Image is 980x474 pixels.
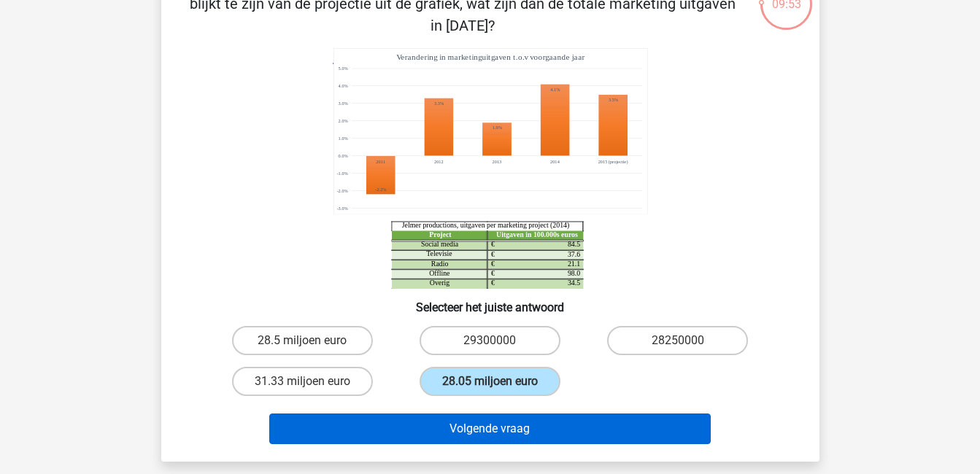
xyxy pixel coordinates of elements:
tspan: € [490,279,494,287]
tspan: Televisie [426,250,452,258]
tspan: 4.1% [550,87,560,92]
tspan: 1.0% [338,136,347,141]
label: 28.5 miljoen euro [232,326,373,355]
tspan: 0.0% [338,153,347,158]
tspan: € [490,260,494,268]
tspan: Project [429,230,452,238]
tspan: 21.1 [567,260,579,268]
tspan: 3.0% [338,101,347,106]
tspan: Verandering in marketinguitgaven t.o.v voorgaande jaar [396,53,584,61]
tspan: Jelmer productions, uitgaven per marketing project (2014) [401,221,569,230]
tspan: 34.5 [567,279,579,287]
tspan: € [490,250,494,258]
tspan: 20112012201320142015 (projectie) [376,159,628,165]
tspan: -1.0% [336,171,347,176]
label: 31.33 miljoen euro [232,367,373,396]
tspan: 2.0% [338,118,347,123]
tspan: € [490,269,494,277]
tspan: 1.9% [492,125,501,131]
tspan: 37.6 [567,250,579,258]
tspan: Radio [431,260,448,268]
label: 28250000 [607,326,748,355]
tspan: Uitgaven in 100.000s euros [496,230,578,238]
h6: Selecteer het juiste antwoord [185,289,796,314]
button: Volgende vraag [269,413,711,444]
tspan: € [490,241,494,249]
tspan: 4.0% [338,83,347,88]
tspan: Social media [421,241,459,249]
tspan: Overig [429,279,449,287]
tspan: -3.0% [336,206,347,211]
tspan: -2.0% [336,188,347,193]
tspan: 3.3% [434,101,444,106]
tspan: 3.5% [608,97,617,102]
tspan: -2.2% [375,187,386,192]
label: 29300000 [420,326,560,355]
label: 28.05 miljoen euro [420,367,560,396]
tspan: Offline [429,269,450,277]
tspan: 98.0 [567,269,579,277]
tspan: 5.0% [338,66,347,71]
tspan: 84.5 [567,241,579,249]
